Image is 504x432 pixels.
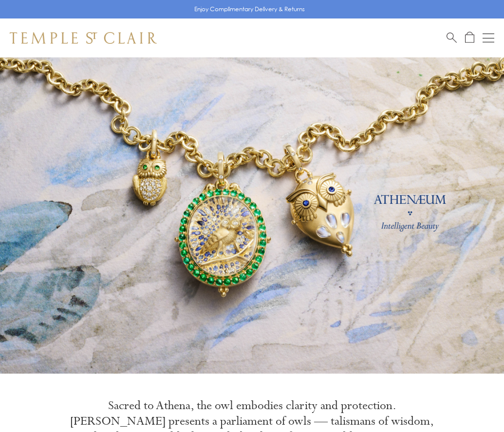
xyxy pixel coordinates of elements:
img: Temple St. Clair [10,32,157,44]
p: Enjoy Complimentary Delivery & Returns [194,4,305,14]
a: Open Shopping Bag [465,32,474,44]
button: Open navigation [483,32,494,44]
a: Search [447,32,457,44]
